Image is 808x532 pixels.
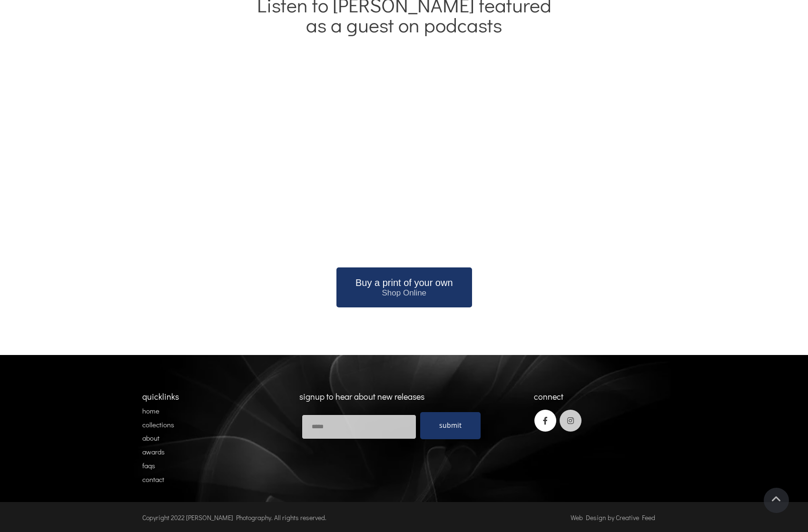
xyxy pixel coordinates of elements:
span: Copyright 2022 [PERSON_NAME] Photography. All rights reserved. [142,513,326,522]
a: Scroll To Top [764,488,789,513]
input: Email [302,414,417,439]
span: connect [534,391,563,402]
a: collections [142,420,174,429]
a: submit [420,412,481,439]
iframe: Karen Waller - Using Photography to Process Grief [142,167,666,238]
span: Shop Online [355,288,453,298]
a: about [142,433,159,443]
a: contact [142,474,164,484]
span: Buy a print of your own [355,277,453,288]
span: Web Design by Creative Feed [571,513,655,522]
a: awards [142,447,165,456]
span: quicklinks [142,391,179,402]
a: Buy a print of your own Shop Online [336,267,472,307]
a: faqs [142,461,155,470]
span: signup to hear about new releases [299,391,424,402]
a: home [142,406,159,415]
